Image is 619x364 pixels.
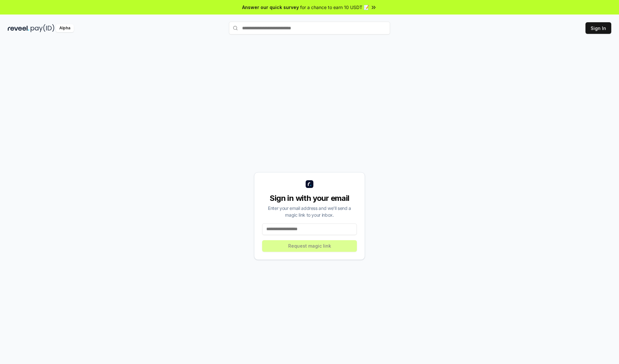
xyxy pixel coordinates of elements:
button: Sign In [585,22,611,34]
span: Answer our quick survey [242,4,299,11]
img: logo_small [306,180,313,188]
div: Alpha [56,24,74,32]
div: Enter your email address and we’ll send a magic link to your inbox. [262,205,357,218]
img: pay_id [31,24,54,32]
img: reveel_dark [8,24,29,32]
div: Sign in with your email [262,193,357,203]
span: for a chance to earn 10 USDT 📝 [300,4,369,11]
